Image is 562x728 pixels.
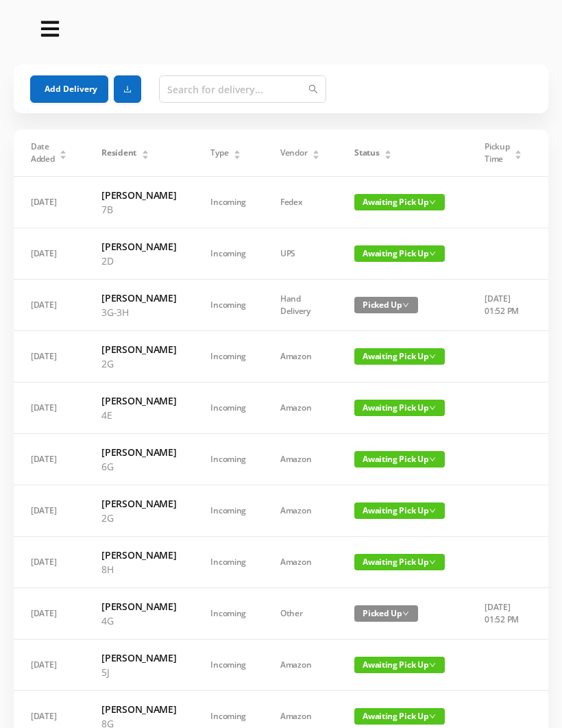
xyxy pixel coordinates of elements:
[14,280,84,331] td: [DATE]
[233,148,241,156] div: Sort
[312,148,320,156] div: Sort
[193,640,263,691] td: Incoming
[263,640,337,691] td: Amazon
[354,502,445,519] span: Awaiting Pick Up
[354,451,445,468] span: Awaiting Pick Up
[101,305,176,319] p: 3G-3H
[263,485,337,537] td: Amazon
[101,548,176,562] h6: [PERSON_NAME]
[101,665,176,679] p: 5J
[234,148,241,152] i: icon: caret-up
[429,559,436,566] i: icon: down
[193,537,263,588] td: Incoming
[101,147,136,159] span: Resident
[101,342,176,356] h6: [PERSON_NAME]
[101,188,176,202] h6: [PERSON_NAME]
[354,348,445,365] span: Awaiting Pick Up
[429,404,436,411] i: icon: down
[467,588,539,640] td: [DATE] 01:52 PM
[101,614,176,628] p: 4G
[101,562,176,577] p: 8H
[141,148,149,152] i: icon: caret-up
[263,228,337,280] td: UPS
[308,84,318,94] i: icon: search
[354,297,418,313] span: Picked Up
[101,459,176,474] p: 6G
[101,599,176,614] h6: [PERSON_NAME]
[101,408,176,422] p: 4E
[59,148,67,156] div: Sort
[515,148,522,152] i: icon: caret-up
[14,485,84,537] td: [DATE]
[514,148,522,156] div: Sort
[263,434,337,485] td: Amazon
[14,537,84,588] td: [DATE]
[101,702,176,716] h6: [PERSON_NAME]
[193,588,263,640] td: Incoming
[429,713,436,720] i: icon: down
[384,148,392,156] div: Sort
[14,588,84,640] td: [DATE]
[159,75,326,103] input: Search for delivery...
[354,245,445,262] span: Awaiting Pick Up
[193,434,263,485] td: Incoming
[101,651,176,665] h6: [PERSON_NAME]
[60,148,67,152] i: icon: caret-up
[193,280,263,331] td: Incoming
[263,588,337,640] td: Other
[14,383,84,434] td: [DATE]
[101,356,176,371] p: 2G
[193,177,263,228] td: Incoming
[429,250,436,257] i: icon: down
[429,353,436,360] i: icon: down
[354,657,445,673] span: Awaiting Pick Up
[101,239,176,254] h6: [PERSON_NAME]
[354,400,445,416] span: Awaiting Pick Up
[14,331,84,383] td: [DATE]
[429,507,436,514] i: icon: down
[101,511,176,525] p: 2G
[263,177,337,228] td: Fedex
[354,194,445,210] span: Awaiting Pick Up
[384,148,392,152] i: icon: caret-up
[210,147,228,159] span: Type
[101,445,176,459] h6: [PERSON_NAME]
[141,148,149,156] div: Sort
[234,154,241,158] i: icon: caret-down
[280,147,307,159] span: Vendor
[313,154,320,158] i: icon: caret-down
[354,605,418,622] span: Picked Up
[384,154,392,158] i: icon: caret-down
[263,331,337,383] td: Amazon
[30,75,108,103] button: Add Delivery
[429,456,436,463] i: icon: down
[60,154,67,158] i: icon: caret-down
[515,154,522,158] i: icon: caret-down
[141,154,149,158] i: icon: caret-down
[354,147,379,159] span: Status
[193,485,263,537] td: Incoming
[101,496,176,511] h6: [PERSON_NAME]
[263,280,337,331] td: Hand Delivery
[101,291,176,305] h6: [PERSON_NAME]
[14,177,84,228] td: [DATE]
[402,302,409,308] i: icon: down
[193,383,263,434] td: Incoming
[101,202,176,217] p: 7B
[354,708,445,725] span: Awaiting Pick Up
[31,141,55,165] span: Date Added
[193,228,263,280] td: Incoming
[402,610,409,617] i: icon: down
[429,199,436,206] i: icon: down
[313,148,320,152] i: icon: caret-up
[101,254,176,268] p: 2D
[429,662,436,668] i: icon: down
[193,331,263,383] td: Incoming
[114,75,141,103] button: icon: download
[263,383,337,434] td: Amazon
[14,640,84,691] td: [DATE]
[14,228,84,280] td: [DATE]
[354,554,445,570] span: Awaiting Pick Up
[467,280,539,331] td: [DATE] 01:52 PM
[263,537,337,588] td: Amazon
